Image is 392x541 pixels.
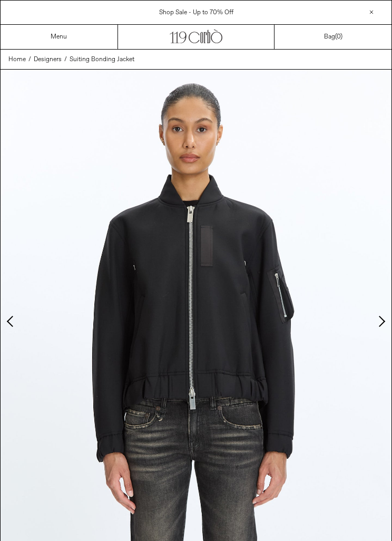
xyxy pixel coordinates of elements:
a: Shop Sale - Up to 70% Off [159,8,233,17]
span: Designers [34,55,62,64]
span: ) [337,33,342,41]
span: Home [8,55,26,64]
span: / [64,55,67,64]
button: Next slide [376,316,386,326]
span: / [28,55,31,64]
span: Suiting Bonding Jacket [70,55,134,64]
a: Bag() [324,32,342,42]
a: Menu [51,33,67,41]
button: Previous slide [6,316,16,326]
span: 0 [337,33,340,41]
a: Suiting Bonding Jacket [70,55,134,64]
a: Designers [34,55,62,64]
a: Home [8,55,26,64]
